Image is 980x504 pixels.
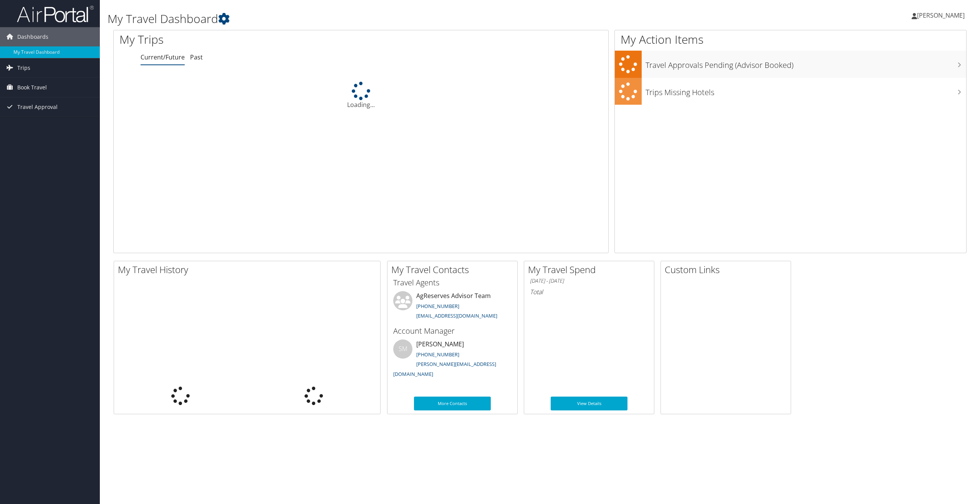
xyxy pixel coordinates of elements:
[530,277,648,285] h6: [DATE] - [DATE]
[615,78,966,105] a: Trips Missing Hotels
[530,288,648,296] h6: Total
[17,5,94,23] img: airportal-logo.png
[615,31,966,48] h1: My Action Items
[551,397,627,410] a: View Details
[119,31,396,48] h1: My Trips
[416,351,459,358] a: [PHONE_NUMBER]
[17,27,48,46] span: Dashboards
[118,263,380,276] h2: My Travel History
[393,326,512,336] h3: Account Manager
[917,11,965,20] span: [PERSON_NAME]
[393,277,512,288] h3: Travel Agents
[416,312,497,319] a: [EMAIL_ADDRESS][DOMAIN_NAME]
[646,83,966,98] h3: Trips Missing Hotels
[528,263,654,276] h2: My Travel Spend
[615,51,966,78] a: Travel Approvals Pending (Advisor Booked)
[389,291,515,323] li: AgReserves Advisor Team
[416,303,459,310] a: [PHONE_NUMBER]
[114,82,608,109] div: Loading...
[17,78,47,97] span: Book Travel
[665,263,791,276] h2: Custom Links
[190,53,203,61] a: Past
[646,56,966,71] h3: Travel Approvals Pending (Advisor Booked)
[912,4,972,27] a: [PERSON_NAME]
[414,397,491,410] a: More Contacts
[389,339,515,380] li: [PERSON_NAME]
[17,58,30,77] span: Trips
[393,339,412,359] div: SM
[391,263,517,276] h2: My Travel Contacts
[141,53,185,61] a: Current/Future
[108,11,684,27] h1: My Travel Dashboard
[17,97,58,117] span: Travel Approval
[393,361,496,377] a: [PERSON_NAME][EMAIL_ADDRESS][DOMAIN_NAME]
